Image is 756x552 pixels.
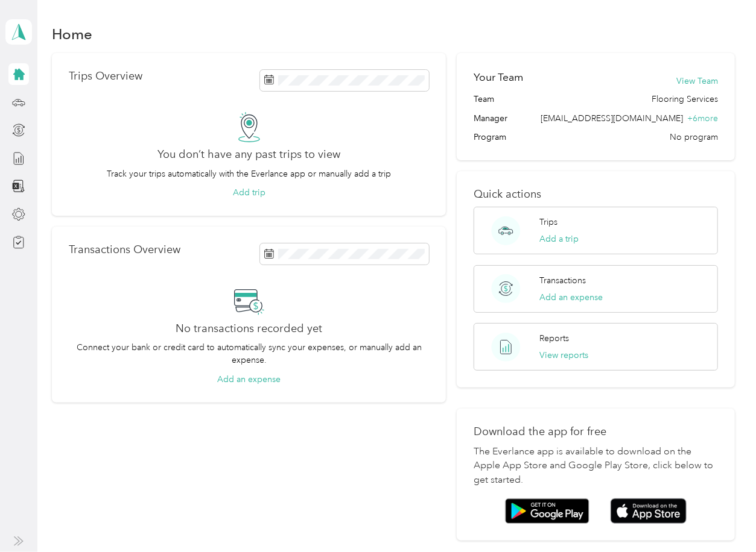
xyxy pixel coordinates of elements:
p: Transactions [539,274,586,287]
button: View reports [539,349,588,362]
button: Add an expense [539,291,603,304]
p: Connect your bank or credit card to automatically sync your expenses, or manually add an expense. [69,341,429,366]
p: Trips [539,216,557,228]
p: Download the app for free [474,425,719,438]
span: No program [670,131,718,143]
h1: Home [52,28,92,40]
img: Google play [505,498,589,524]
h2: Your Team [474,70,523,85]
p: Track your trips automatically with the Everlance app or manually add a trip [107,168,391,180]
p: Transactions Overview [69,243,180,256]
span: [EMAIL_ADDRESS][DOMAIN_NAME] [541,113,683,124]
img: App store [611,498,687,524]
p: The Everlance app is available to download on the Apple App Store and Google Play Store, click be... [474,445,719,488]
span: + 6 more [687,113,718,124]
p: Quick actions [474,188,719,201]
p: Reports [539,332,569,345]
p: Trips Overview [69,70,142,83]
button: Add an expense [217,373,281,386]
iframe: Everlance-gr Chat Button Frame [688,485,756,552]
h2: You don’t have any past trips to view [157,148,340,161]
button: View Team [676,75,718,87]
span: Program [474,131,506,143]
button: Add a trip [539,233,579,245]
button: Add trip [233,186,265,199]
span: Manager [474,112,507,125]
span: Flooring Services [652,93,718,105]
span: Team [474,93,494,105]
h2: No transactions recorded yet [176,322,322,335]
